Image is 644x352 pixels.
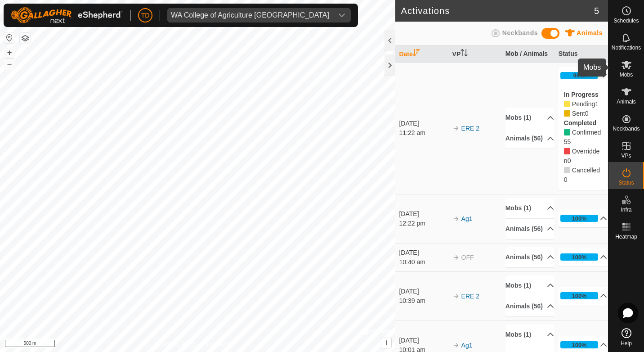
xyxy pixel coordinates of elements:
p-accordion-header: Animals (56) [505,128,555,149]
h2: Activations [401,5,594,16]
img: arrow [452,342,460,349]
div: 100% [572,253,587,262]
label: In Progress [564,91,599,98]
div: dropdown trigger [333,8,351,23]
a: ERE 2 [461,125,479,132]
th: Date [395,45,448,63]
a: Contact Us [206,340,233,348]
div: 98% [560,72,599,79]
span: Animals [617,99,636,104]
p-accordion-header: Animals (56) [505,247,555,267]
div: [DATE] [399,209,448,219]
span: 5 [594,4,599,18]
a: Privacy Policy [162,340,196,348]
span: Notifications [612,45,641,50]
button: – [4,59,15,70]
span: Mobs [620,72,633,77]
span: Schedules [613,18,639,23]
div: 10:40 am [399,257,448,267]
a: Ag1 [461,215,473,222]
i: 0 Sent [564,110,570,117]
div: 100% [560,215,599,222]
p-accordion-header: Mobs (1) [505,325,555,345]
a: Help [608,325,644,350]
p-accordion-header: Mobs (1) [505,108,555,128]
span: OFF [461,254,474,261]
div: 100% [572,341,587,349]
div: 100% [572,292,587,300]
div: [DATE] [399,119,448,128]
p-sorticon: Activate to sort [461,50,468,58]
span: WA College of Agriculture Denmark [167,8,333,23]
span: Infra [621,207,631,212]
i: 1 Pending 76541, [564,101,570,107]
th: Mob / Animals [502,45,555,63]
img: arrow [452,293,460,300]
button: Reset Map [4,32,15,43]
span: Cancelled [564,176,568,183]
span: Pending [572,110,585,117]
span: Pending [572,100,595,108]
div: [DATE] [399,287,448,296]
p-accordion-header: Mobs (1) [505,275,555,296]
div: 100% [560,253,599,261]
div: 10:39 am [399,296,448,306]
span: Pending [595,100,599,108]
div: 12:22 pm [399,219,448,228]
span: Confirmed [564,138,571,145]
img: arrow [452,254,460,261]
p-accordion-header: Animals (56) [505,219,555,239]
i: 55 Confirmed 76548, 76562, 76560, 76531, 76561, 76522, 76565, 76527, 76543, 76520, 76545, 76550, ... [564,129,570,135]
span: Status [618,180,634,185]
button: i [381,338,391,348]
span: i [385,339,387,347]
th: VP [449,45,502,63]
span: Overridden [568,157,571,164]
p-accordion-header: Mobs (1) [505,198,555,218]
p-accordion-header: 98% [559,67,608,85]
i: 0 Cancelled [564,167,570,173]
div: WA College of Agriculture [GEOGRAPHIC_DATA] [171,12,329,19]
span: Overridden [564,148,599,164]
span: Confirmed [572,129,601,136]
span: Sent [585,110,589,117]
div: 11:22 am [399,128,448,138]
p-accordion-header: 100% [559,248,608,266]
button: Map Layers [20,33,31,44]
p-accordion-header: 100% [559,287,608,305]
span: VPs [621,153,631,158]
th: Status [555,45,608,63]
label: Completed [564,119,596,126]
span: Neckbands [502,29,538,36]
button: + [4,47,15,58]
div: [DATE] [399,248,448,257]
div: [DATE] [399,336,448,345]
div: 100% [572,214,587,223]
img: arrow [452,215,460,222]
a: ERE 2 [461,293,479,300]
i: 0 Overridden [564,148,570,154]
a: Ag1 [461,342,473,349]
div: 98% [573,71,585,80]
span: Cancelled [572,167,600,174]
span: Heatmap [615,234,637,239]
p-sorticon: Activate to sort [413,50,420,58]
img: Gallagher Logo [11,7,123,23]
p-accordion-header: Animals (56) [505,296,555,316]
img: arrow [452,125,460,132]
span: TD [141,11,150,20]
span: Neckbands [613,126,640,131]
p-accordion-content: 98% [559,85,608,190]
span: Animals [577,29,603,36]
p-accordion-header: 100% [559,209,608,227]
span: Help [621,341,632,346]
div: 100% [560,341,599,348]
div: 100% [560,292,599,299]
